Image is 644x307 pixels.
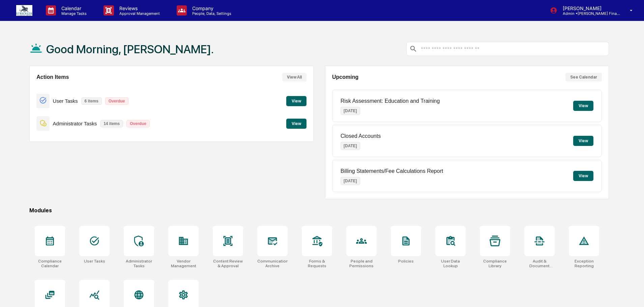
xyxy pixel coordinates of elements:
[341,142,360,150] p: [DATE]
[569,259,599,268] div: Exception Reporting
[286,96,306,106] button: View
[126,120,150,127] p: Overdue
[480,259,510,268] div: Compliance Library
[124,259,154,268] div: Administrator Tasks
[557,11,620,16] p: Admin • [PERSON_NAME] Financial Group
[286,120,306,126] a: View
[114,5,163,11] p: Reviews
[56,11,90,16] p: Manage Tasks
[565,73,602,82] button: See Calendar
[346,259,377,268] div: People and Permissions
[622,285,641,303] iframe: Open customer support
[341,168,443,174] p: Billing Statements/Fee Calculations Report
[36,74,69,80] h2: Action Items
[341,177,360,185] p: [DATE]
[302,259,332,268] div: Forms & Requests
[53,121,97,126] p: Administrator Tasks
[524,259,555,268] div: Audit & Document Logs
[100,120,123,127] p: 14 items
[573,171,593,181] button: View
[435,259,466,268] div: User Data Lookup
[81,97,102,105] p: 6 items
[105,97,128,105] p: Overdue
[286,97,306,104] a: View
[16,5,32,16] img: logo
[286,119,306,129] button: View
[398,259,414,264] div: Policies
[46,42,214,56] h1: Good Morning, [PERSON_NAME].
[557,5,620,11] p: [PERSON_NAME]
[213,259,243,268] div: Content Review & Approval
[168,259,199,268] div: Vendor Management
[257,259,288,268] div: Communications Archive
[187,11,235,16] p: People, Data, Settings
[114,11,163,16] p: Approval Management
[341,107,360,115] p: [DATE]
[573,136,593,146] button: View
[56,5,90,11] p: Calendar
[332,74,358,80] h2: Upcoming
[84,259,105,264] div: User Tasks
[53,98,78,104] p: User Tasks
[573,101,593,111] button: View
[282,73,306,82] button: View All
[341,98,440,104] p: Risk Assessment: Education and Training
[341,133,381,139] p: Closed Accounts
[35,259,65,268] div: Compliance Calendar
[29,207,609,214] div: Modules
[187,5,235,11] p: Company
